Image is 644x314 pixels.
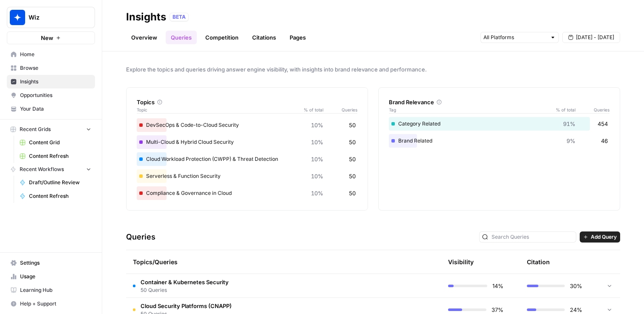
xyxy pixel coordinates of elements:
span: 14% [492,282,503,290]
span: 9% [566,137,575,145]
span: Learning Hub [20,286,91,294]
a: Learning Hub [7,283,95,297]
div: Cloud Workload Protection (CWPP) & Threat Detection [137,152,357,166]
input: All Platforms [483,33,546,42]
span: Opportunities [20,91,91,99]
span: 10% [311,138,323,146]
div: Topics/Queries [133,250,354,274]
span: Your Data [20,105,91,113]
span: Recent Workflows [20,166,64,173]
span: 91% [563,120,575,128]
div: Insights [126,10,166,24]
span: Recent Grids [20,126,51,133]
span: 50 Queries [141,286,229,294]
span: 50 [349,172,356,180]
span: 50 [349,138,356,146]
span: 10% [311,121,323,129]
button: [DATE] - [DATE] [562,32,620,43]
span: Cloud Security Platforms (CNAPP) [141,302,232,310]
button: Add Query [580,231,620,243]
span: Insights [20,78,91,86]
input: Search Queries [492,233,573,241]
span: Topic [137,106,298,113]
div: Topics [137,98,357,106]
span: 50 [349,121,356,129]
a: Your Data [7,102,95,116]
div: Multi-Cloud & Hybrid Cloud Security [137,135,357,149]
a: Competition [200,31,244,44]
a: Insights [7,75,95,88]
a: Opportunities [7,88,95,102]
span: Add Query [591,233,617,241]
span: Tag [389,106,550,113]
button: Help + Support [7,297,95,311]
span: New [41,34,53,42]
div: BETA [170,13,189,21]
a: Overview [126,31,162,44]
a: Content Refresh [16,189,95,203]
span: 10% [311,155,323,163]
span: [DATE] - [DATE] [576,34,614,41]
span: Content Refresh [29,192,91,200]
span: Queries [575,106,609,113]
span: 50 [349,189,356,197]
a: Queries [166,31,197,44]
span: 30% [570,282,582,290]
a: Usage [7,270,95,283]
button: Recent Workflows [7,163,95,176]
a: Home [7,48,95,61]
span: Home [20,51,91,58]
a: Draft/Outline Review [16,176,95,189]
span: Settings [20,259,91,267]
span: Browse [20,64,91,72]
span: Draft/Outline Review [29,179,91,186]
span: Wiz [29,13,80,22]
span: 37% [492,305,503,314]
h3: Queries [126,231,155,243]
a: Browse [7,61,95,75]
span: % of total [550,106,575,113]
span: 454 [598,120,608,128]
span: Queries [323,106,357,113]
div: Serverless & Function Security [137,169,357,183]
span: Container & Kubernetes Security [141,278,229,286]
span: Explore the topics and queries driving answer engine visibility, with insights into brand relevan... [126,65,620,74]
a: Citations [247,31,281,44]
button: Workspace: Wiz [7,7,95,28]
div: Brand Relevance [389,98,609,106]
div: Visibility [448,258,474,266]
div: Citation [527,250,550,274]
div: Compliance & Governance in Cloud [137,186,357,200]
span: 24% [570,305,582,314]
span: Usage [20,273,91,280]
div: DevSecOps & Code-to-Cloud Security [137,118,357,132]
div: Category Related [389,117,609,131]
div: Brand Related [389,134,609,148]
button: Recent Grids [7,123,95,136]
button: New [7,31,95,44]
a: Settings [7,256,95,270]
span: Help + Support [20,300,91,308]
span: 10% [311,189,323,197]
span: % of total [298,106,323,113]
span: Content Refresh [29,152,91,160]
a: Content Grid [16,136,95,149]
span: 50 [349,155,356,163]
a: Content Refresh [16,149,95,163]
span: 10% [311,172,323,180]
span: 46 [601,137,608,145]
span: Content Grid [29,139,91,146]
img: Wiz Logo [10,10,25,25]
a: Pages [285,31,311,44]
